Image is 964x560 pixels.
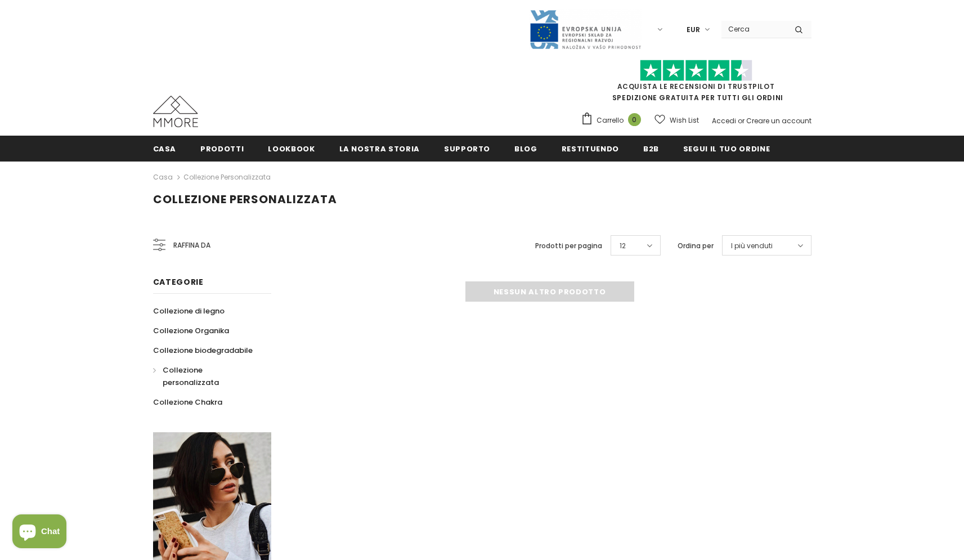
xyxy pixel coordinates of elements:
span: Collezione di legno [153,306,225,316]
a: Collezione personalizzata [183,172,271,182]
a: Acquista le recensioni di TrustPilot [617,82,775,91]
a: Casa [153,136,177,161]
span: La nostra storia [339,144,420,154]
span: Categorie [153,276,204,288]
a: Accedi [712,116,736,126]
span: 0 [628,113,641,126]
a: Blog [514,136,537,161]
a: Prodotti [200,136,244,161]
span: EUR [687,24,700,35]
span: Carrello [597,115,624,126]
span: SPEDIZIONE GRATUITA PER TUTTI GLI ORDINI [581,65,811,102]
span: Casa [153,144,177,154]
span: Segui il tuo ordine [683,144,770,154]
span: Prodotti [200,144,244,154]
span: Collezione biodegradabile [153,345,253,356]
span: Raffina da [173,239,210,252]
span: Lookbook [268,144,315,154]
span: Collezione Organika [153,325,229,336]
span: Collezione personalizzata [163,365,219,388]
img: Casi MMORE [153,96,198,127]
span: Collezione personalizzata [153,191,337,207]
label: Ordina per [678,240,714,252]
a: Casa [153,171,173,184]
span: 12 [620,240,626,252]
inbox-online-store-chat: Shopify online store chat [9,514,70,551]
a: Collezione Organika [153,321,229,341]
span: Collezione Chakra [153,397,222,407]
label: Prodotti per pagina [535,240,602,252]
a: B2B [643,136,659,161]
a: Collezione di legno [153,301,225,321]
a: Carrello 0 [581,112,647,129]
input: Search Site [721,21,786,37]
span: B2B [643,144,659,154]
a: Collezione biodegradabile [153,341,253,360]
span: supporto [444,144,490,154]
a: Wish List [654,110,699,130]
span: I più venduti [731,240,773,252]
a: Collezione Chakra [153,392,222,412]
a: Restituendo [562,136,619,161]
span: Blog [514,144,537,154]
a: Creare un account [746,116,811,126]
img: Fidati di Pilot Stars [640,60,752,82]
a: supporto [444,136,490,161]
span: or [738,116,745,126]
span: Restituendo [562,144,619,154]
a: La nostra storia [339,136,420,161]
img: Javni Razpis [529,9,642,50]
a: Segui il tuo ordine [683,136,770,161]
a: Javni Razpis [529,24,642,34]
a: Collezione personalizzata [153,360,259,392]
a: Lookbook [268,136,315,161]
span: Wish List [670,115,699,126]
